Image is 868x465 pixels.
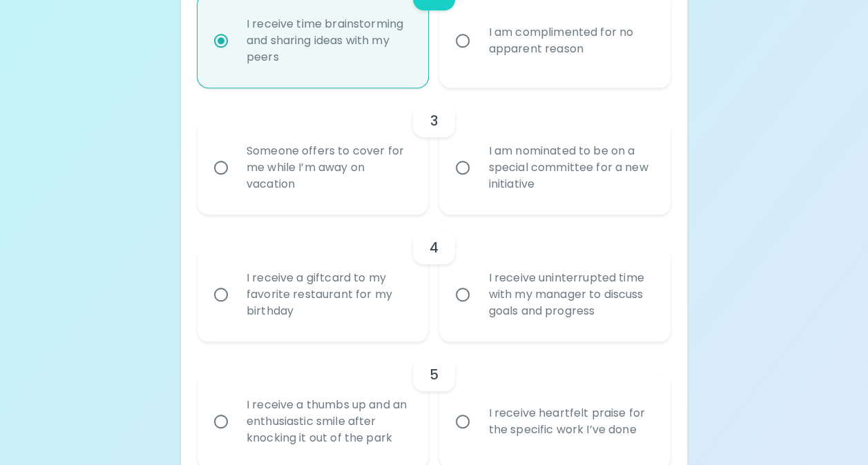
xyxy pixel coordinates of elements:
div: I am complimented for no apparent reason [477,8,663,74]
div: I receive a thumbs up and an enthusiastic smile after knocking it out of the park [235,380,421,463]
div: choice-group-check [197,88,671,215]
h6: 4 [430,237,438,259]
h6: 5 [430,364,438,386]
div: I receive heartfelt praise for the specific work I’ve done [477,388,663,455]
div: I receive a giftcard to my favorite restaurant for my birthday [235,253,421,336]
h6: 3 [430,110,438,132]
div: choice-group-check [197,215,671,342]
div: I am nominated to be on a special committee for a new initiative [477,126,663,209]
div: I receive uninterrupted time with my manager to discuss goals and progress [477,253,663,336]
div: Someone offers to cover for me while I’m away on vacation [235,126,421,209]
